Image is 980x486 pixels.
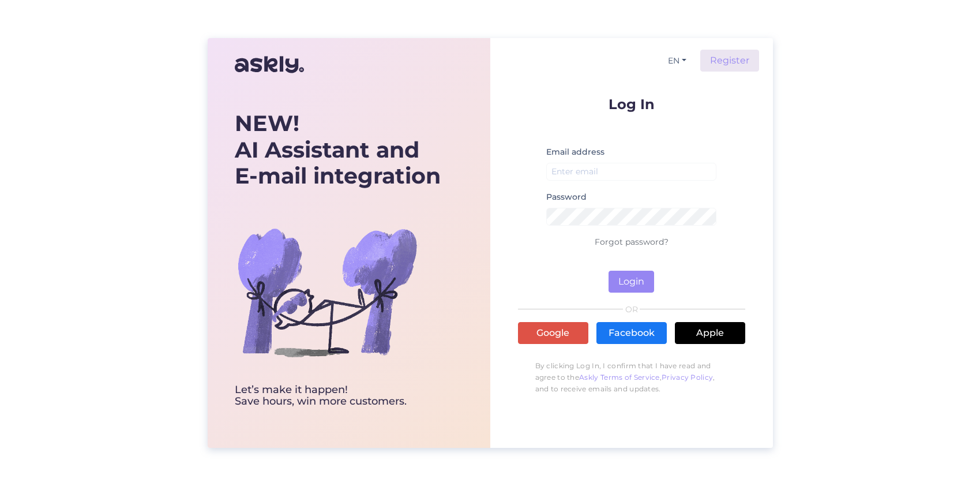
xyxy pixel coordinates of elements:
[546,191,587,203] label: Password
[235,200,419,384] img: bg-askly
[609,271,654,293] button: Login
[518,322,588,344] a: Google
[518,354,745,401] p: By clicking Log In, I confirm that I have read and agree to the , , and to receive emails and upd...
[663,53,691,69] button: EN
[596,322,667,344] a: Facebook
[235,384,441,408] div: Let’s make it happen! Save hours, win more customers.
[595,237,669,247] a: Forgot password?
[235,51,304,78] img: Askly
[546,163,717,181] input: Enter email
[546,146,604,158] label: Email address
[579,373,660,382] a: Askly Terms of Service
[518,97,745,111] p: Log In
[235,110,441,189] div: AI Assistant and E-mail integration
[675,322,745,344] a: Apple
[235,110,299,137] b: NEW!
[662,373,713,382] a: Privacy Policy
[700,50,759,72] a: Register
[623,305,640,313] span: OR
